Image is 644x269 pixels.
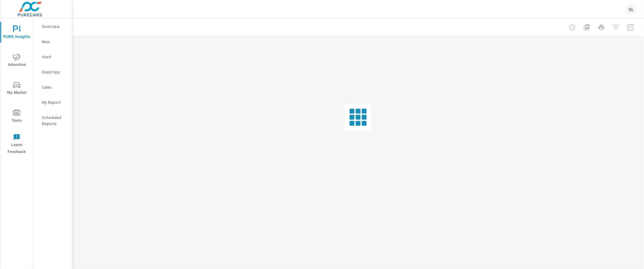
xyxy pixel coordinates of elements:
[33,22,72,31] div: Overview
[2,81,31,96] span: My Market
[42,69,67,75] p: Fixed Ops
[33,113,72,128] div: Scheduled Reports
[33,67,72,77] div: Fixed Ops
[33,98,72,107] div: My Report
[33,83,72,92] div: Sales
[2,134,31,155] span: Leave Feedback
[2,26,31,40] span: PURE Insights
[2,109,31,124] span: Tools
[33,52,72,61] div: Used
[42,114,67,127] p: Scheduled Reports
[42,54,67,60] p: Used
[0,18,33,158] div: nav menu
[626,4,637,15] div: SL
[33,37,72,46] div: New
[42,99,67,105] p: My Report
[42,39,67,45] p: New
[42,23,67,29] p: Overview
[2,53,31,68] span: Advertise
[42,84,67,90] p: Sales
